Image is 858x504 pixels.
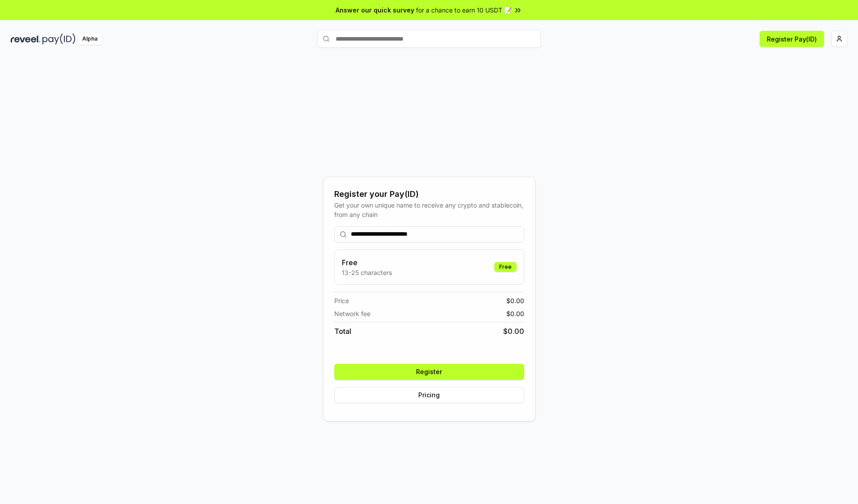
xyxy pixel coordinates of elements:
[342,257,392,268] h3: Free
[334,387,524,403] button: Pricing
[494,262,517,272] div: Free
[760,31,824,47] button: Register Pay(ID)
[334,309,370,318] span: Network fee
[334,364,524,380] button: Register
[506,296,524,305] span: $ 0.00
[77,33,102,45] div: Alpha
[503,326,524,337] span: $ 0.00
[334,296,349,305] span: Price
[334,200,524,219] div: Get your own unique name to receive any crypto and stablecoin, from any chain
[506,309,524,318] span: $ 0.00
[342,268,392,277] p: 13-25 characters
[416,5,512,15] span: for a chance to earn 10 USDT 📝
[42,33,76,45] img: pay_id
[334,326,351,337] span: Total
[334,188,524,200] div: Register your Pay(ID)
[11,33,41,45] img: reveel_dark
[336,5,414,15] span: Answer our quick survey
